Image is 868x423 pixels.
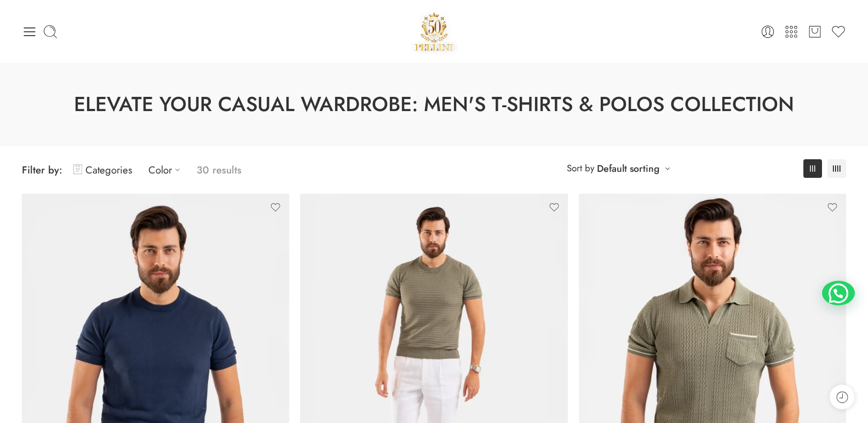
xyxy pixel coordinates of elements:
[411,8,458,55] a: Pellini -
[807,24,823,39] a: Cart
[148,157,186,183] a: Color
[22,163,62,177] span: Filter by:
[411,8,458,55] img: Pellini
[27,90,841,119] h1: Elevate Your Casual Wardrobe: Men's T-Shirts & Polos Collection
[760,24,775,39] a: Login / Register
[597,161,659,176] a: Default sorting
[831,24,846,39] a: Wishlist
[197,157,242,183] p: 30 results
[73,157,132,183] a: Categories
[567,159,594,177] span: Sort by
